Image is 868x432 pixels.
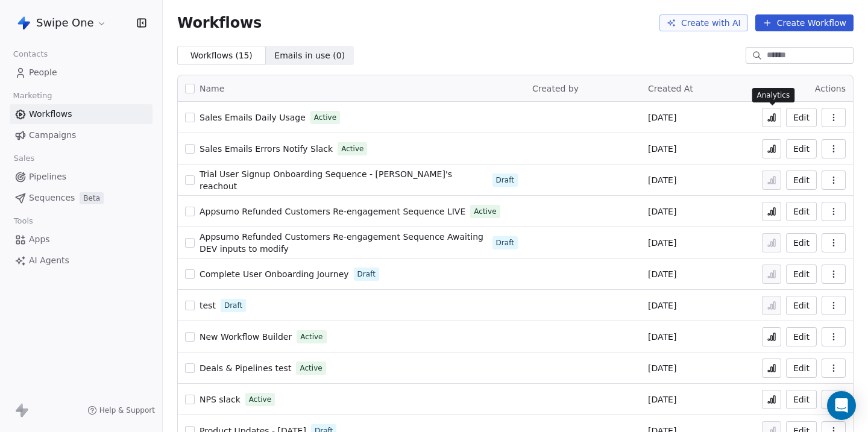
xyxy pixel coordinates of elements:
span: Pipelines [29,171,66,183]
span: Deals & Pipelines test [200,363,291,373]
span: [DATE] [648,268,676,280]
a: New Workflow Builder [200,331,292,343]
span: Active [300,331,322,342]
a: Help & Support [87,405,155,415]
div: Open Intercom Messenger [827,391,856,420]
button: Edit [786,265,817,284]
span: Swipe One [36,15,94,31]
a: Pipelines [10,167,153,187]
a: Trial User Signup Onboarding Sequence - [PERSON_NAME]'s reachout [200,168,488,192]
span: NPS slack [200,395,241,404]
span: People [29,66,57,79]
span: Active [474,206,496,217]
button: Create with AI [659,14,748,31]
a: Workflows [10,104,153,124]
a: test [200,299,216,311]
span: [DATE] [648,331,676,343]
button: Edit [786,390,817,409]
span: Sequences [29,192,75,204]
a: AI Agents [10,251,153,271]
span: Active [341,143,363,154]
button: Edit [786,171,817,190]
span: Sales Emails Daily Usage [200,113,306,122]
span: Name [200,83,224,95]
span: Workflows [29,108,72,121]
img: Swipe%20One%20Logo%201-1.svg [17,16,31,30]
button: Edit [786,233,817,252]
a: Deals & Pipelines test [200,362,291,374]
span: Created At [648,84,693,93]
button: Edit [786,108,817,127]
span: Contacts [8,45,53,63]
span: Trial User Signup Onboarding Sequence - [PERSON_NAME]'s reachout [200,169,452,191]
span: [DATE] [648,299,676,311]
span: [DATE] [648,111,676,124]
span: Appsumo Refunded Customers Re-engagement Sequence LIVE [200,207,465,216]
span: Emails in use ( 0 ) [274,49,345,62]
span: Help & Support [99,405,155,415]
button: Edit [786,139,817,158]
span: Complete User Onboarding Journey [200,269,349,279]
a: Appsumo Refunded Customers Re-engagement Sequence LIVE [200,205,465,218]
span: AI Agents [29,254,69,267]
a: Complete User Onboarding Journey [200,268,349,280]
a: Sales Emails Daily Usage [200,111,306,124]
span: Sales Emails Errors Notify Slack [200,144,333,154]
button: Edit [786,358,817,378]
span: [DATE] [648,393,676,405]
span: Draft [357,269,376,280]
span: Appsumo Refunded Customers Re-engagement Sequence Awaiting DEV inputs to modify [200,232,483,254]
span: Sales [8,149,40,167]
span: Workflows [177,14,262,31]
span: Apps [29,233,50,246]
span: Actions [815,84,846,93]
button: Swipe One [14,13,109,33]
span: [DATE] [648,362,676,374]
span: Beta [80,192,104,204]
button: Edit [786,296,817,315]
button: Edit [786,202,817,221]
span: [DATE] [648,143,676,155]
p: Analytics [757,90,790,100]
button: Edit [786,327,817,346]
span: Active [300,363,322,374]
a: People [10,63,153,83]
a: Campaigns [10,125,153,145]
span: New Workflow Builder [200,332,292,342]
span: Campaigns [29,129,76,142]
span: [DATE] [648,205,676,218]
span: Created by [532,84,579,93]
span: Active [249,394,271,405]
span: [DATE] [648,237,676,249]
span: [DATE] [648,174,676,186]
span: Active [314,112,336,123]
span: test [200,301,216,310]
span: Draft [224,300,242,311]
span: Draft [496,175,514,186]
span: Marketing [8,87,57,105]
a: Apps [10,230,153,249]
a: Sales Emails Errors Notify Slack [200,143,333,155]
a: NPS slack [200,393,241,405]
span: Draft [496,237,514,248]
button: Create Workflow [755,14,854,31]
a: Appsumo Refunded Customers Re-engagement Sequence Awaiting DEV inputs to modify [200,231,488,255]
span: Tools [8,212,38,230]
a: SequencesBeta [10,188,153,208]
